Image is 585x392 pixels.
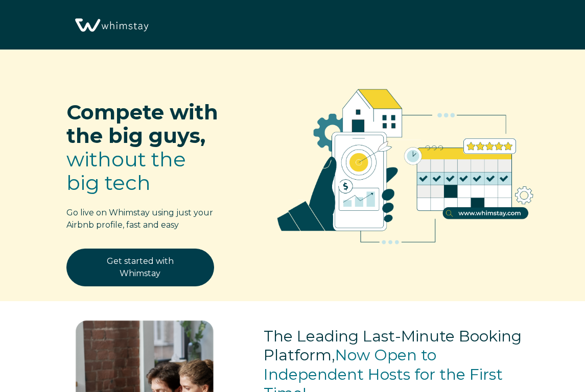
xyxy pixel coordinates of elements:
span: without the big tech [66,146,186,195]
span: The Leading Last-Minute Booking Platform, [264,327,522,365]
img: Whimstay Logo-02 1 [72,5,151,46]
a: Get started with Whimstay [66,249,214,286]
span: Go live on Whimstay using just your Airbnb profile, fast and easy [66,208,213,230]
span: Compete with the big guys, [66,100,218,148]
img: RBO Ilustrations-02 [256,65,554,260]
